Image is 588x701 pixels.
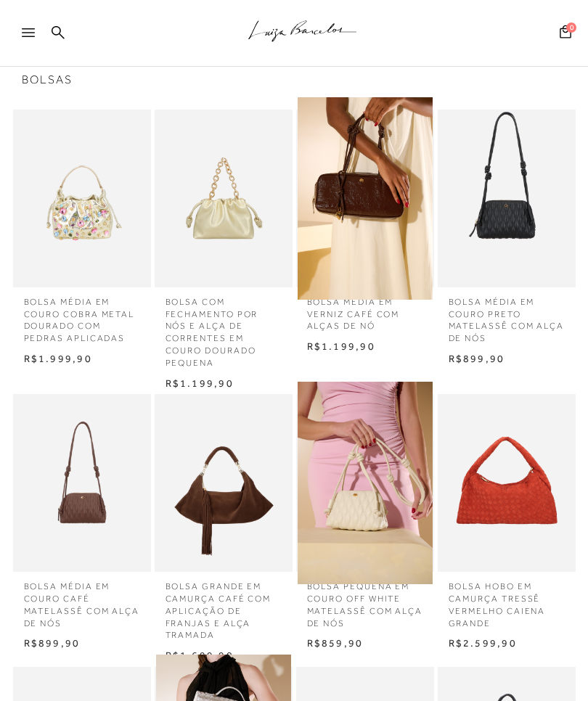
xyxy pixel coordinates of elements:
a: BOLSA MÉDIA EM COURO PRETO MATELASSÊ COM ALÇA DE NÓS [438,287,576,345]
span: R$1.199,90 [307,340,375,352]
span: R$859,90 [307,637,364,649]
a: BOLSA MÉDIA EM COURO PRETO MATELASSÊ COM ALÇA DE NÓS BOLSA MÉDIA EM COURO PRETO MATELASSÊ COM ALÇ... [439,97,574,300]
span: R$1.199,90 [166,377,234,389]
a: BOLSA MÉDIA EM VERNIZ CAFÉ COM ALÇAS DE NÓ BOLSA MÉDIA EM VERNIZ CAFÉ COM ALÇAS DE NÓ [298,97,433,300]
span: Bolsas [22,74,566,86]
a: BOLSA COM FECHAMENTO POR NÓS E ALÇA DE CORRENTES EM COURO DOURADO PEQUENA BOLSA COM FECHAMENTO PO... [156,97,291,300]
a: BOLSA COM FECHAMENTO POR NÓS E ALÇA DE CORRENTES EM COURO DOURADO PEQUENA [155,287,293,369]
a: BOLSA MÉDIA EM COURO COBRA METAL DOURADO COM PEDRAS APLICADAS [13,287,151,345]
a: BOLSA MÉDIA EM COURO COBRA METAL DOURADO COM PEDRAS APLICADAS BOLSA MÉDIA EM COURO COBRA METAL DO... [15,97,150,300]
a: BOLSA HOBO EM CAMURÇA TRESSÊ VERMELHO CAIENA GRANDE BOLSA HOBO EM CAMURÇA TRESSÊ VERMELHO CAIENA ... [439,382,574,584]
a: BOLSA GRANDE EM CAMURÇA CAFÉ COM APLICAÇÃO DE FRANJAS E ALÇA TRAMADA [155,572,293,641]
span: R$2.599,90 [449,637,517,649]
img: BOLSA MÉDIA EM VERNIZ CAFÉ COM ALÇAS DE NÓ [298,97,433,300]
span: R$1.999,90 [24,353,92,364]
button: 0 [555,24,576,44]
img: BOLSA MÉDIA EM COURO CAFÉ MATELASSÊ COM ALÇA DE NÓS [15,382,150,584]
a: BOLSA MÉDIA EM COURO CAFÉ MATELASSÊ COM ALÇA DE NÓS BOLSA MÉDIA EM COURO CAFÉ MATELASSÊ COM ALÇA ... [15,382,150,584]
img: BOLSA MÉDIA EM COURO COBRA METAL DOURADO COM PEDRAS APLICADAS [15,97,150,300]
img: BOLSA PEQUENA EM COURO OFF WHITE MATELASSÊ COM ALÇA DE NÓS [298,382,433,584]
span: R$899,90 [24,637,81,649]
img: BOLSA HOBO EM CAMURÇA TRESSÊ VERMELHO CAIENA GRANDE [439,382,574,584]
span: 0 [566,22,576,33]
a: BOLSA MÉDIA EM VERNIZ CAFÉ COM ALÇAS DE NÓ [296,287,434,332]
img: BOLSA COM FECHAMENTO POR NÓS E ALÇA DE CORRENTES EM COURO DOURADO PEQUENA [156,97,291,300]
a: BOLSA PEQUENA EM COURO OFF WHITE MATELASSÊ COM ALÇA DE NÓS [296,572,434,629]
a: BOLSA MÉDIA EM COURO CAFÉ MATELASSÊ COM ALÇA DE NÓS [13,572,151,629]
span: R$899,90 [449,353,505,364]
img: BOLSA GRANDE EM CAMURÇA CAFÉ COM APLICAÇÃO DE FRANJAS E ALÇA TRAMADA [156,382,291,584]
span: R$1.699,90 [166,649,234,661]
a: BOLSA GRANDE EM CAMURÇA CAFÉ COM APLICAÇÃO DE FRANJAS E ALÇA TRAMADA BOLSA GRANDE EM CAMURÇA CAFÉ... [156,382,291,584]
a: BOLSA HOBO EM CAMURÇA TRESSÊ VERMELHO CAIENA GRANDE [438,572,576,629]
img: BOLSA MÉDIA EM COURO PRETO MATELASSÊ COM ALÇA DE NÓS [439,97,574,300]
a: BOLSA PEQUENA EM COURO OFF WHITE MATELASSÊ COM ALÇA DE NÓS BOLSA PEQUENA EM COURO OFF WHITE MATEL... [298,382,433,584]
